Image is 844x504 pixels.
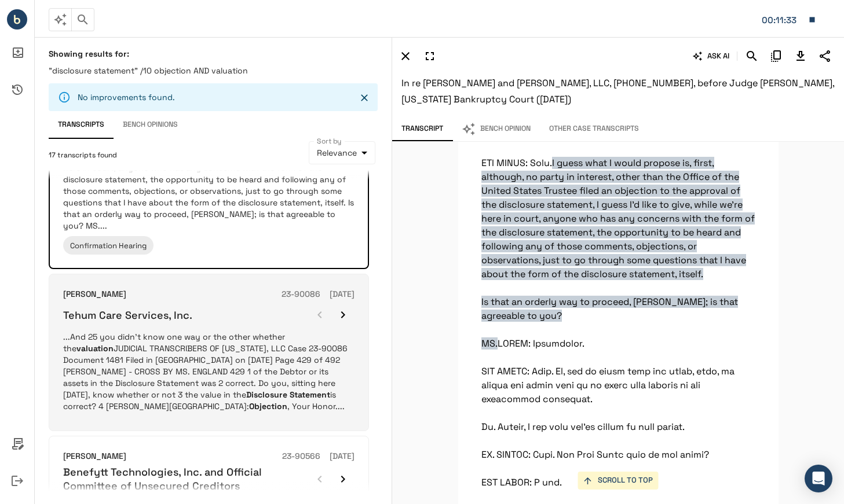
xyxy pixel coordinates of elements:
[49,111,114,139] button: Transcripts
[330,288,355,301] h6: [DATE]
[63,465,308,492] h6: Benefytt Technologies, Inc. and Official Committee of Unsecured Creditors
[49,150,117,161] span: 17 transcripts found
[805,465,832,492] div: Open Intercom Messenger
[766,46,786,66] button: Copy Citation
[290,389,330,400] em: Statement
[114,111,187,139] button: Bench Opinions
[63,308,192,322] h6: Tehum Care Services, Inc.
[791,46,810,66] button: Download Transcript
[690,46,732,66] button: ASK AI
[309,141,375,164] div: Relevance
[481,157,755,350] span: I guess what I would propose is, first, although, no party in interest, other than the Office of ...
[282,450,320,463] h6: 23-90566
[249,401,287,411] em: Objection
[356,89,373,106] button: Close
[540,117,648,141] button: Other Case Transcripts
[246,389,287,400] em: Disclosure
[63,127,355,231] p: ...I guess what I would propose is, first, although, no party in interest, other than the Office ...
[63,450,126,463] h6: [PERSON_NAME]
[401,77,834,105] span: In re [PERSON_NAME] and [PERSON_NAME], LLC, [PHONE_NUMBER], before Judge [PERSON_NAME], [US_STATE...
[756,8,822,32] button: Matter: 041486.0011
[330,450,355,463] h6: [DATE]
[282,288,320,301] h6: 23-90086
[63,288,126,301] h6: [PERSON_NAME]
[762,13,802,28] div: Matter: 041486.0011
[49,65,378,76] p: "disclosure statement" /10 objection AND valuation
[317,136,342,146] label: Sort by
[63,331,355,412] p: ...And 25 you didn't know one way or the other whether the JUDICIAL TRANSCRIBERS OF [US_STATE], L...
[78,91,175,103] p: No improvements found.
[70,241,147,251] span: Confirmation Hearing
[392,117,452,141] button: Transcript
[578,472,659,490] button: SCROLL TO TOP
[49,49,378,59] h6: Showing results for:
[742,46,762,66] button: Search
[76,343,114,354] em: valuation
[452,117,540,141] button: Bench Opinion
[815,46,835,66] button: Share Transcript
